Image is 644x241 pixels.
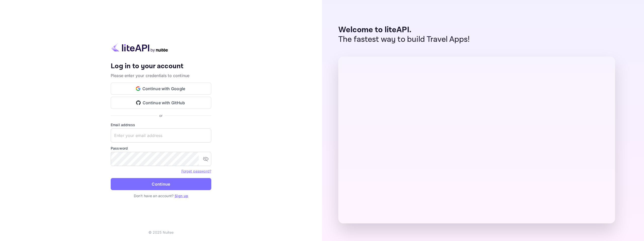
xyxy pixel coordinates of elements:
[111,122,211,127] label: Email address
[159,113,163,118] p: or
[338,35,470,44] p: The fastest way to build Travel Apps!
[175,194,188,198] a: Sign up
[111,83,211,95] button: Continue with Google
[148,230,174,235] p: © 2025 Nuitee
[111,73,211,79] p: Please enter your credentials to continue
[111,62,211,71] h4: Log in to your account
[338,57,615,223] img: liteAPI Dashboard Preview
[111,128,211,143] input: Enter your email address
[338,25,470,35] p: Welcome to liteAPI.
[111,97,211,109] button: Continue with GitHub
[111,43,169,52] img: liteapi
[181,169,211,173] a: Forget password?
[111,146,211,151] label: Password
[111,178,211,190] button: Continue
[111,193,211,198] p: Don't have an account?
[201,154,211,164] button: toggle password visibility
